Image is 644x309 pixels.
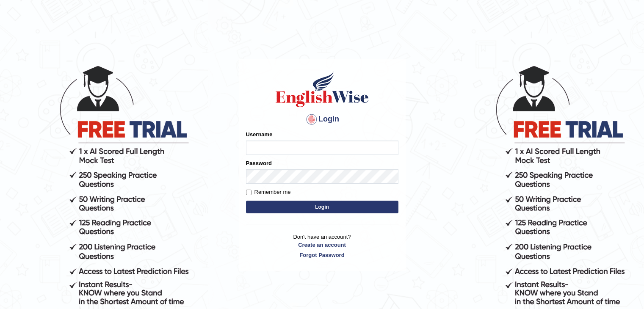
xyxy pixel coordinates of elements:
a: Create an account [246,241,398,249]
input: Remember me [246,190,252,195]
button: Login [246,201,398,213]
p: Don't have an account? [246,233,398,259]
label: Password [246,159,272,167]
a: Forgot Password [246,251,398,259]
label: Remember me [246,188,291,196]
img: Logo of English Wise sign in for intelligent practice with AI [274,70,370,108]
label: Username [246,130,273,138]
h4: Login [246,113,398,126]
